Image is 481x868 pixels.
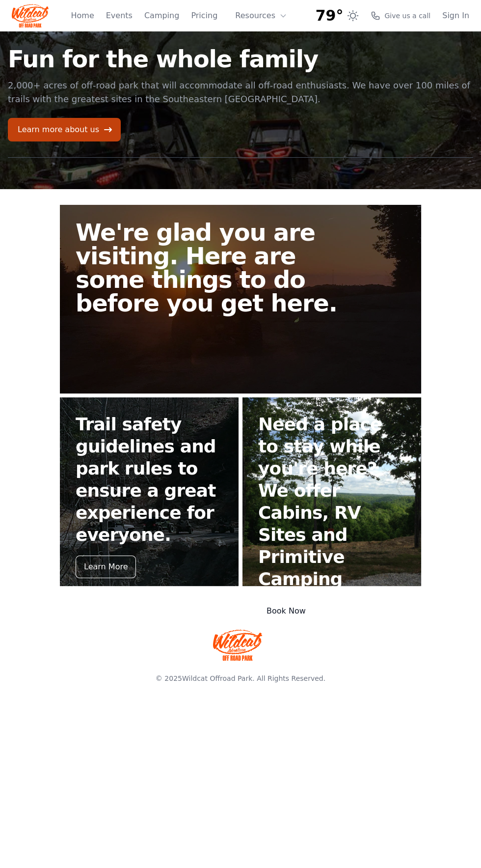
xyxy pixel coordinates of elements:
[191,10,217,22] a: Pricing
[384,11,430,21] span: Give us a call
[8,79,473,106] p: 2,000+ acres of off-road park that will accommodate all off-road enthusiasts. We have over 100 mi...
[76,413,223,546] h2: Trail safety guidelines and park rules to ensure a great experience for everyone.
[60,205,421,393] a: We're glad you are visiting. Here are some things to do before you get here.
[229,6,293,26] button: Resources
[156,674,325,682] span: © 2025 . All Rights Reserved.
[213,629,262,661] img: Wildcat Offroad park
[60,397,239,586] a: Trail safety guidelines and park rules to ensure a great experience for everyone. Learn More
[106,10,133,22] a: Events
[76,556,136,578] div: Learn More
[8,118,121,141] a: Learn more about us
[316,7,344,25] span: 79°
[182,674,252,682] a: Wildcat Offroad Park
[144,10,179,22] a: Camping
[258,600,314,622] div: Book Now
[258,413,405,590] h2: Need a place to stay while you're here? We offer Cabins, RV Sites and Primitive Camping
[12,4,49,28] img: Wildcat Logo
[76,221,358,315] h2: We're glad you are visiting. Here are some things to do before you get here.
[8,47,473,71] h1: Fun for the whole family
[442,10,469,22] a: Sign In
[371,11,430,21] a: Give us a call
[242,397,421,586] a: Need a place to stay while you're here? We offer Cabins, RV Sites and Primitive Camping Book Now
[71,10,94,22] a: Home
